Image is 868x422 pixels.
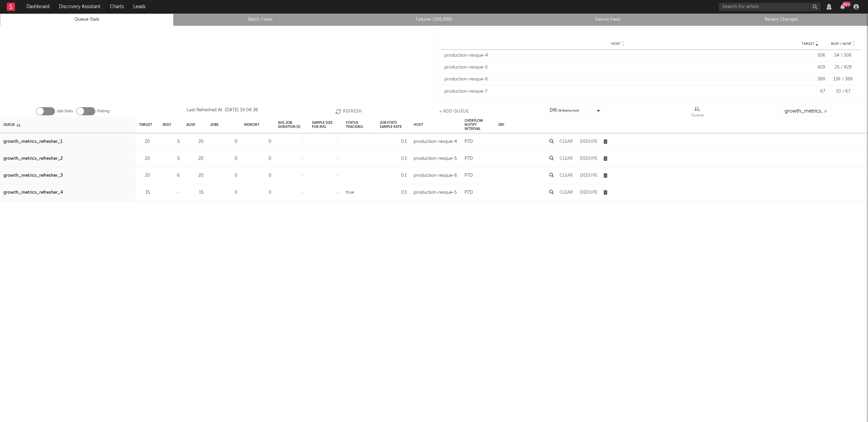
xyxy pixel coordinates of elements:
div: P7D [465,189,473,197]
div: production-resque-5 [445,64,791,71]
div: 0.1 [380,138,407,146]
a: growth_metrics_refresher_4 [3,189,63,197]
div: 0 [244,189,271,197]
button: + Add Queue [439,106,469,116]
button: Clear [559,190,573,195]
div: 20 [139,155,150,163]
div: true [346,189,354,197]
div: 15 [139,189,150,197]
div: production-resque-6 [445,76,791,83]
div: Busy [163,117,171,132]
a: Failures (298,986) [351,16,517,24]
div: 6 [163,172,180,180]
div: production-resque-5 [414,189,457,197]
div: 0 [210,155,237,163]
div: production-resque-7 [445,88,791,95]
span: ( 8 / 8 selected) [558,107,579,115]
div: 5 [163,155,180,163]
div: P7D [465,138,473,146]
a: growth_metrics_refresher_2 [3,155,63,163]
div: 0 [210,189,237,197]
div: Jobs [210,117,219,132]
span: Busy / Alive [831,42,851,46]
button: Clear [559,156,573,161]
div: 0.1 [380,172,407,180]
div: DRI [550,107,579,115]
input: Search... [781,106,832,116]
div: Status Tracking [346,117,373,132]
div: 0 [244,172,271,180]
span: Target [802,42,814,46]
div: production-resque-4 [414,138,457,146]
div: 20 [186,155,203,163]
div: Queue [691,106,704,119]
div: production-resque-4 [445,52,791,59]
label: Job Stats [57,107,73,115]
div: Target [139,117,152,132]
div: 0 [244,155,271,163]
div: DRI [498,117,504,132]
a: Batch Tasks [177,16,343,24]
button: Dedupe [580,173,597,178]
div: 506 [795,52,825,59]
div: 0.1 [380,155,407,163]
div: Avg Job Duration (s) [278,117,305,132]
button: Dedupe [580,139,597,144]
button: Refresh [335,106,362,116]
input: Search for artists [719,3,821,11]
div: Last Refreshed At: [DATE] 19:04:36 [187,106,258,116]
div: 20 [186,138,203,146]
div: 99 + [842,2,851,7]
div: 0 [210,138,237,146]
a: Recent Changes [698,16,864,24]
button: Clear [559,173,573,178]
div: 20 [186,172,203,180]
label: Polling [97,107,110,115]
div: 15 [186,189,203,197]
button: 99+ [840,4,845,9]
a: Failure Feed [525,16,691,24]
div: 0.1 [380,189,407,197]
div: Sample Size For Avg [312,117,339,132]
div: production-resque-6 [414,172,457,180]
div: 20 [139,138,150,146]
div: 388 [795,76,825,83]
div: Overflow Notify Interval [465,117,492,132]
a: growth_metrics_refresher_3 [3,172,63,180]
div: 139 / 388 [829,76,857,83]
div: Host [414,117,423,132]
div: Job Stats Sample Rate [380,117,407,132]
div: Memory [244,117,259,132]
div: 0 [244,138,271,146]
a: Queue Stats [4,16,170,24]
div: 67 [795,88,825,95]
button: Dedupe [580,156,597,161]
div: 54 / 506 [829,52,857,59]
button: Dedupe [580,190,597,195]
div: 10 / 67 [829,88,857,95]
div: P7D [465,172,473,180]
button: Clear [559,139,573,144]
div: production-resque-5 [414,155,457,163]
div: Queue [691,111,704,119]
div: 5 [163,138,180,146]
div: P7D [465,155,473,163]
div: Alive [186,117,195,132]
span: Host [611,42,620,46]
a: growth_metrics_refresher_1 [3,138,62,146]
div: 25 / 429 [829,64,857,71]
div: 0 [210,172,237,180]
div: 429 [795,64,825,71]
div: Queue [3,117,20,132]
div: 20 [139,172,150,180]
